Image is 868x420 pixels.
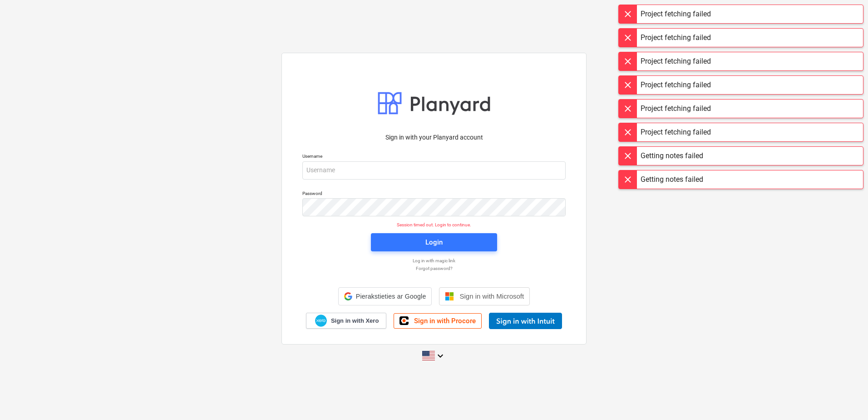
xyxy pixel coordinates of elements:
div: Project fetching failed [641,80,711,90]
div: Getting notes failed [641,174,703,185]
div: Getting notes failed [641,150,703,161]
input: Username [302,161,566,180]
div: Project fetching failed [641,9,711,20]
p: Sign in with your Planyard account [302,133,566,142]
img: Microsoft logo [445,292,454,301]
div: Project fetching failed [641,103,711,114]
div: Pierakstieties ar Google [338,287,432,305]
a: Log in with magic link [298,258,570,264]
button: Login [371,233,497,251]
div: Project fetching failed [641,32,711,43]
span: Pierakstieties ar Google [356,293,426,300]
span: Sign in with Microsoft [459,292,524,300]
div: Project fetching failed [641,56,711,67]
span: Sign in with Xero [331,317,379,325]
div: Project fetching failed [641,127,711,138]
img: Xero logo [315,315,327,327]
a: Forgot password? [298,265,570,271]
a: Sign in with Xero [306,313,387,329]
a: Sign in with Procore [394,313,482,329]
p: Session timed out. Login to continue. [297,222,571,228]
span: Sign in with Procore [414,317,476,325]
p: Password [302,190,566,198]
p: Username [302,153,566,161]
i: keyboard_arrow_down [435,350,446,361]
div: Login [425,236,443,248]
